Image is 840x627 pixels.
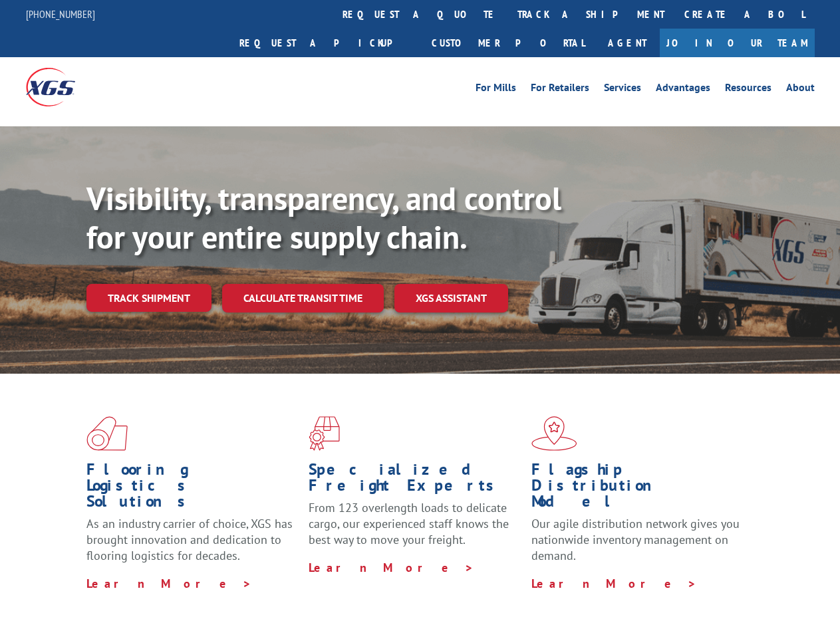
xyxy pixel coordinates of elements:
[309,461,521,500] h1: Specialized Freight Experts
[531,461,744,516] h1: Flagship Distribution Model
[86,576,252,591] a: Learn More >
[656,82,710,97] a: Advantages
[604,82,641,97] a: Services
[86,284,211,312] a: Track shipment
[86,461,299,516] h1: Flooring Logistics Solutions
[531,576,697,591] a: Learn More >
[786,82,815,97] a: About
[531,416,577,451] img: xgs-icon-flagship-distribution-model-red
[222,284,384,313] a: Calculate transit time
[86,516,293,563] span: As an industry carrier of choice, XGS has brought innovation and dedication to flooring logistics...
[531,516,740,563] span: Our agile distribution network gives you nationwide inventory management on demand.
[309,500,521,559] p: From 123 overlength loads to delicate cargo, our experienced staff knows the best way to move you...
[394,284,508,313] a: XGS ASSISTANT
[86,416,128,451] img: xgs-icon-total-supply-chain-intelligence-red
[309,560,474,575] a: Learn More >
[476,82,516,97] a: For Mills
[660,29,815,57] a: Join Our Team
[309,416,340,451] img: xgs-icon-focused-on-flooring-red
[725,82,771,97] a: Resources
[229,29,422,57] a: Request a pickup
[86,178,561,257] b: Visibility, transparency, and control for your entire supply chain.
[422,29,595,57] a: Customer Portal
[595,29,660,57] a: Agent
[531,82,589,97] a: For Retailers
[26,7,95,21] a: [PHONE_NUMBER]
